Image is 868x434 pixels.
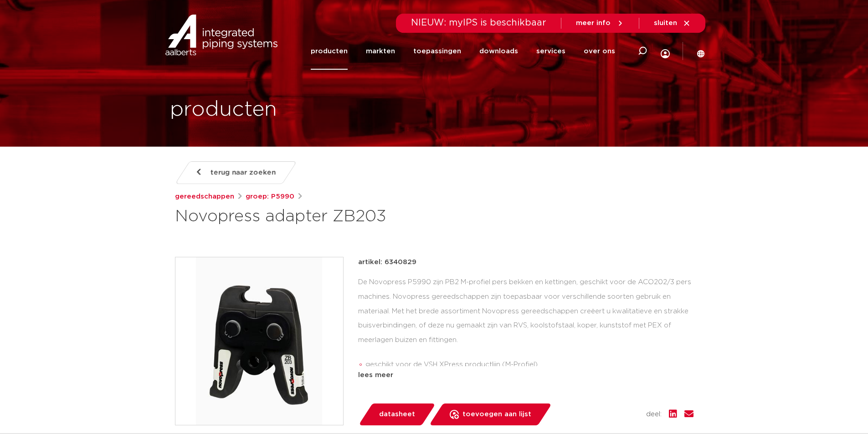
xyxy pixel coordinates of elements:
a: terug naar zoeken [175,161,297,184]
h1: Novopress adapter ZB203 [175,206,517,228]
li: geschikt voor de VSH XPress productlijn (M-Profiel) [365,357,693,372]
div: lees meer [358,370,693,381]
span: sluiten [654,20,677,26]
div: De Novopress P5990 zijn PB2 M-profiel pers bekken en kettingen, geschikt voor de ACO202/3 pers ma... [358,275,693,366]
img: Product Image for Novopress adapter ZB203 [175,257,343,425]
a: toepassingen [413,33,461,70]
div: my IPS [661,30,670,72]
a: datasheet [358,403,436,425]
a: services [536,33,565,70]
span: datasheet [379,407,415,422]
nav: Menu [311,33,615,70]
span: deel: [646,409,662,420]
a: groep: P5990 [246,191,294,202]
a: over ons [584,33,615,70]
a: markten [366,33,395,70]
span: NIEUW: myIPS is beschikbaar [411,18,546,27]
span: toevoegen aan lijst [462,407,531,422]
a: gereedschappen [175,191,234,202]
a: meer info [576,19,624,27]
a: sluiten [654,19,691,27]
span: meer info [576,20,611,26]
a: producten [311,33,348,70]
p: artikel: 6340829 [358,257,416,268]
span: terug naar zoeken [211,165,276,180]
h1: producten [170,95,277,124]
a: downloads [479,33,518,70]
